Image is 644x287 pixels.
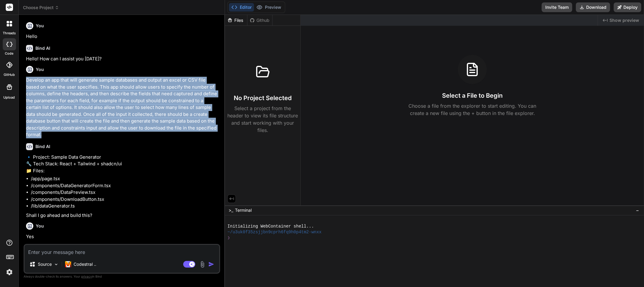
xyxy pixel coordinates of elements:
li: /components/DownloadButton.tsx [31,196,219,203]
h3: No Project Selected [234,94,292,102]
img: Codestral 25.01 [65,261,71,267]
li: /components/DataGeneratorForm.tsx [31,182,219,189]
span: ❯ [227,235,230,241]
p: Shall I go ahead and build this? [26,212,219,219]
p: Hello [26,33,219,40]
p: Yes [26,233,219,240]
span: privacy [81,275,92,278]
label: threads [3,31,16,36]
img: attachment [199,261,206,268]
button: Deploy [614,2,641,12]
li: /lib/dataGenerator.ts [31,203,219,210]
h6: Bind AI [35,143,50,150]
button: Preview [254,3,284,12]
button: Editor [229,3,254,12]
label: GitHub [4,72,15,77]
li: /components/DataPreview.tsx [31,189,219,196]
h6: You [36,66,44,73]
span: Choose Project [23,5,59,11]
div: Files [225,17,247,23]
h3: Select a File to Begin [442,91,503,100]
h6: Bind AI [35,45,50,51]
button: − [635,205,640,215]
li: /app/page.tsx [31,175,219,182]
label: code [5,51,14,56]
span: ~/u3uk0f35zsjjbn9cprh6fq9h0p4tm2-wnxx [227,229,322,235]
p: Choose a file from the explorer to start editing. You can create a new file using the + button in... [405,102,540,117]
p: Source [38,261,52,267]
img: icon [208,261,214,267]
p: Always double-check its answers. Your in Bind [24,274,220,279]
img: Pick Models [54,262,59,267]
p: Develop an app that will generate sample databases and output an excel or CSV file based on what ... [26,77,219,138]
div: Github [247,17,272,23]
span: − [636,207,639,213]
button: Invite Team [542,2,572,12]
span: Initializing WebContainer shell... [227,224,314,229]
p: Hello! How can I assist you [DATE]? [26,56,219,62]
p: Select a project from the header to view its file structure and start working with your files. [227,105,298,134]
button: Download [576,2,610,12]
span: >_ [229,207,233,213]
label: Upload [4,95,15,100]
img: settings [4,267,15,277]
p: 🔹 Project: Sample Data Generator 🔧 Tech Stack: React + Tailwind + shadcn/ui 📁 Files: [26,154,219,174]
span: Terminal [235,207,252,213]
span: Show preview [609,17,639,23]
h6: You [36,23,44,29]
h6: You [36,223,44,229]
p: Codestral .. [74,261,96,267]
